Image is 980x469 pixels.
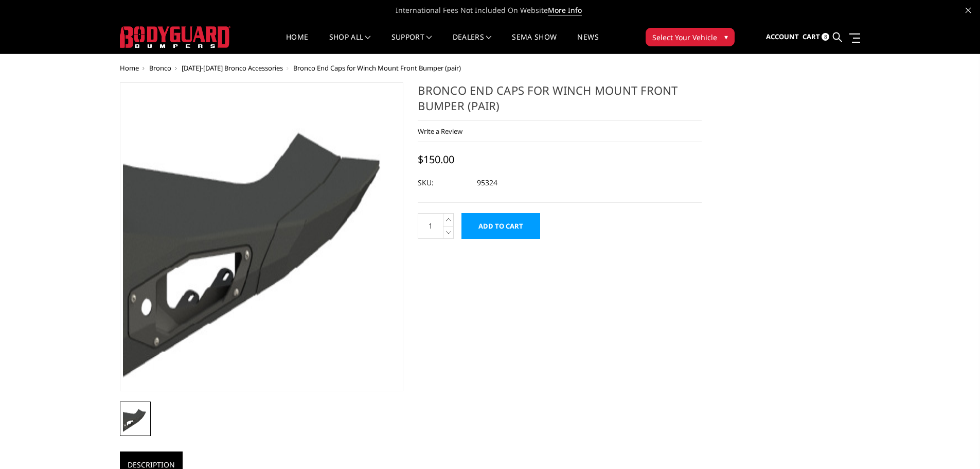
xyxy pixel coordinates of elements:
a: News [577,33,598,54]
span: Select Your Vehicle [652,32,717,43]
img: Bolt-on End Cap to match Bronco Fenders [123,85,401,388]
a: Write a Review [418,127,462,136]
span: 8 [822,33,829,41]
a: Bronco [149,63,171,73]
a: shop all [329,33,371,54]
a: Support [391,33,432,54]
input: Add to Cart [461,213,540,239]
span: Bronco End Caps for Winch Mount Front Bumper (pair) [293,63,461,73]
span: $150.00 [418,152,454,166]
a: Home [120,63,139,73]
a: Bolt-on End Cap to match Bronco Fenders [120,82,404,391]
img: BODYGUARD BUMPERS [120,26,230,48]
button: Select Your Vehicle [646,28,735,46]
img: Bolt-on End Cap to match Bronco Fenders [123,405,148,433]
a: SEMA Show [512,33,557,54]
span: ▾ [724,31,728,42]
span: Cart [803,32,820,41]
dt: SKU: [418,173,469,192]
a: Dealers [453,33,492,54]
h1: Bronco End Caps for Winch Mount Front Bumper (pair) [418,82,702,121]
span: Account [766,32,799,41]
a: [DATE]-[DATE] Bronco Accessories [182,63,283,73]
a: Cart 8 [803,23,829,51]
dd: 95324 [477,173,497,192]
a: More Info [548,5,582,15]
a: Account [766,23,799,51]
a: Home [286,33,308,54]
